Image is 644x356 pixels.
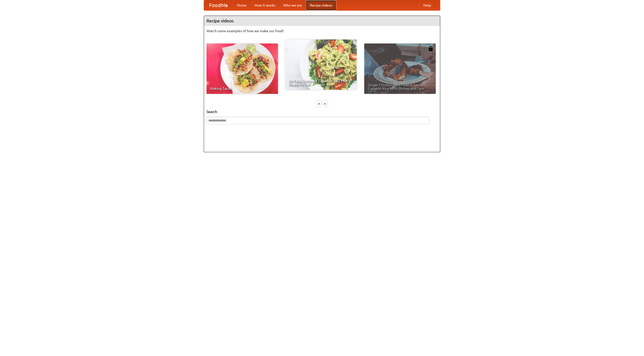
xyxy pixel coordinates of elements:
div: » [323,100,327,107]
span: Making Tacos [210,87,274,90]
a: Help [419,0,435,10]
h4: Recipe videos [204,16,440,26]
span: An Easy, Summery Tomato Pasta That's Ready for Fall [289,79,353,86]
a: Making Tacos [207,44,278,94]
img: 483408.png [428,46,433,51]
a: Who we are [279,0,306,10]
a: FoodMe [204,0,233,10]
div: « [317,100,321,107]
a: How it works [251,0,279,10]
a: Recipe videos [306,0,336,10]
a: An Easy, Summery Tomato Pasta That's Ready for Fall [285,39,357,90]
p: Watch some examples of how we make our food! [207,28,437,33]
a: Home [233,0,251,10]
h5: Search [207,109,437,114]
